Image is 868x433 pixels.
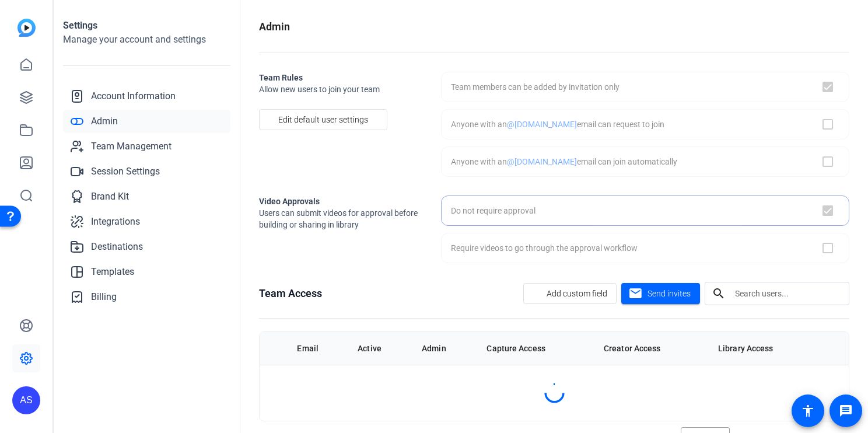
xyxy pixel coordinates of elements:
span: Destinations [91,240,143,254]
a: Team Management [63,135,230,158]
span: Integrations [91,215,140,229]
div: AS [12,386,40,414]
span: Send invites [647,288,691,300]
input: Search users... [735,287,840,301]
span: Account Information [91,89,176,103]
h2: Team Rules [259,72,422,83]
a: Integrations [63,210,230,233]
span: Users can submit videos for approval before building or sharing in library [259,207,422,231]
mat-icon: message [839,404,853,418]
th: Capture Access [477,332,594,365]
span: Session Settings [91,165,160,179]
button: Add custom field [523,283,617,304]
span: Templates [91,265,134,279]
h1: Settings [63,19,230,33]
h2: Manage your account and settings [63,33,230,47]
div: Team members can be added by invitation only [451,81,619,93]
div: Anyone with an email can join automatically [451,156,677,167]
th: Active [348,332,412,365]
th: Admin [412,332,477,365]
mat-icon: mail [628,287,643,301]
button: Send invites [621,283,700,304]
span: Allow new users to join your team [259,83,422,95]
a: Account Information [63,85,230,108]
a: Session Settings [63,160,230,183]
span: Edit default user settings [278,109,368,131]
div: Anyone with an email can request to join [451,118,664,130]
a: Destinations [63,235,230,259]
mat-icon: search [705,287,733,301]
span: @[DOMAIN_NAME] [507,120,577,129]
span: Brand Kit [91,190,129,204]
img: blue-gradient.svg [17,19,36,37]
span: Add custom field [547,282,607,305]
span: Team Management [91,139,171,153]
h2: Video Approvals [259,195,422,207]
mat-icon: accessibility [801,404,815,418]
div: Do not require approval [451,205,535,216]
span: @[DOMAIN_NAME] [507,157,577,166]
h1: Team Access [259,285,322,302]
span: Admin [91,114,118,128]
a: Billing [63,285,230,309]
a: Brand Kit [63,185,230,208]
h1: Admin [259,19,290,35]
a: Templates [63,260,230,284]
th: Creator Access [594,332,709,365]
span: Billing [91,290,117,304]
th: Email [288,332,348,365]
a: Admin [63,110,230,133]
div: Require videos to go through the approval workflow [451,242,638,254]
th: Library Access [709,332,820,365]
button: Edit default user settings [259,109,387,130]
